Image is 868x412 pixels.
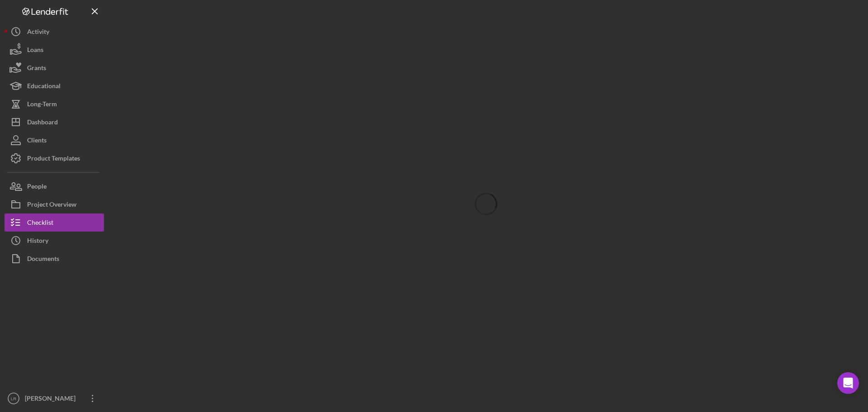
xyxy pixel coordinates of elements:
div: Documents [27,250,59,270]
div: Grants [27,59,46,79]
button: Product Templates [5,149,104,167]
div: Clients [27,131,47,152]
div: Checklist [27,213,53,234]
div: Project Overview [27,195,76,216]
button: Checklist [5,213,104,232]
button: Documents [5,250,104,268]
button: Dashboard [5,113,104,131]
div: Open Intercom Messenger [837,372,859,394]
text: LR [11,396,16,401]
div: [PERSON_NAME] [23,389,81,410]
div: Product Templates [27,149,80,170]
button: LR[PERSON_NAME] [5,389,104,407]
div: Educational [27,77,61,97]
button: People [5,177,104,195]
div: People [27,177,47,198]
button: Educational [5,77,104,95]
button: Project Overview [5,195,104,213]
button: Activity [5,23,104,41]
button: History [5,232,104,250]
div: Loans [27,41,43,61]
button: Grants [5,59,104,77]
button: Clients [5,131,104,149]
button: Long-Term [5,95,104,113]
div: Long-Term [27,95,57,115]
div: Dashboard [27,113,58,133]
button: Loans [5,41,104,59]
div: History [27,232,48,252]
div: Activity [27,23,49,43]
